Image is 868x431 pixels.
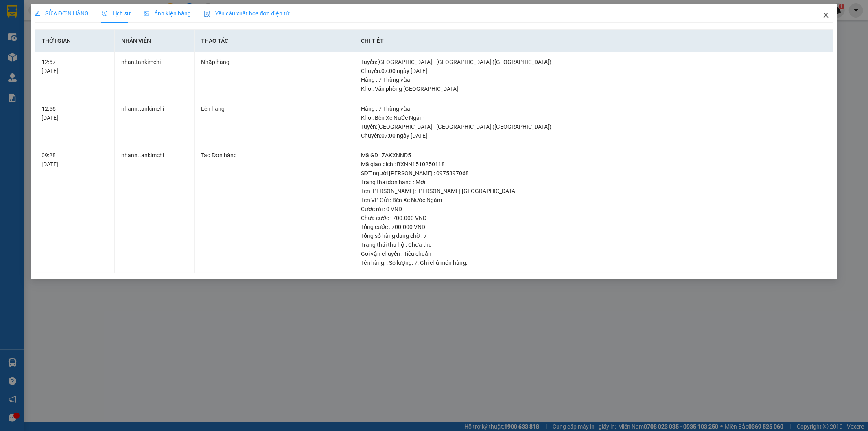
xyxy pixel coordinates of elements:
div: Hàng : 7 Thùng vừa [361,104,827,113]
th: Thao tác [195,30,354,52]
div: Tạo Đơn hàng [201,151,348,160]
span: Yêu cầu xuất hóa đơn điện tử [204,10,290,17]
div: 09:28 [DATE] [42,151,108,169]
div: Mã giao dịch : BXNN1510250118 [361,160,827,169]
div: Trạng thái đơn hàng : Mới [361,178,827,187]
div: Mã GD : ZAKXNND5 [361,151,827,160]
div: SĐT người [PERSON_NAME] : 0975397068 [361,169,827,178]
td: nhan.tankimchi [115,52,195,99]
td: nhann.tankimchi [115,99,195,146]
span: picture [144,11,149,16]
div: Tổng số hàng đang chờ : 7 [361,231,827,240]
span: Lịch sử [102,10,131,17]
th: Chi tiết [354,30,834,52]
button: Close [815,4,837,27]
div: Tên VP Gửi : Bến Xe Nước Ngầm [361,196,827,205]
div: Trạng thái thu hộ : Chưa thu [361,240,827,249]
div: Hàng : 7 Thùng vừa [361,75,827,84]
span: SỬA ĐƠN HÀNG [35,10,89,17]
div: Cước rồi : 0 VND [361,205,827,213]
img: icon [204,11,210,17]
div: Nhập hàng [201,57,348,66]
div: Tuyến : [GEOGRAPHIC_DATA] - [GEOGRAPHIC_DATA] ([GEOGRAPHIC_DATA]) Chuyến: 07:00 ngày [DATE] [361,57,827,75]
div: Lên hàng [201,104,348,113]
div: Kho : Văn phòng [GEOGRAPHIC_DATA] [361,84,827,93]
div: Tên [PERSON_NAME]: [PERSON_NAME] [GEOGRAPHIC_DATA] [361,187,827,196]
span: clock-circle [102,11,107,16]
div: Tuyến : [GEOGRAPHIC_DATA] - [GEOGRAPHIC_DATA] ([GEOGRAPHIC_DATA]) Chuyến: 07:00 ngày [DATE] [361,122,827,140]
div: Tổng cước : 700.000 VND [361,222,827,231]
th: Nhân viên [115,30,195,52]
div: 12:57 [DATE] [42,57,108,75]
div: Chưa cước : 700.000 VND [361,213,827,222]
div: Kho : Bến Xe Nước Ngầm [361,113,827,122]
div: 12:56 [DATE] [42,104,108,122]
span: 7 [414,259,418,266]
span: close [823,12,829,18]
div: Gói vận chuyển : Tiêu chuẩn [361,249,827,258]
span: edit [35,11,40,16]
div: Tên hàng: , Số lượng: , Ghi chú món hàng: [361,258,827,267]
td: nhann.tankimchi [115,145,195,273]
th: Thời gian [35,30,115,52]
span: Ảnh kiện hàng [144,10,191,17]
